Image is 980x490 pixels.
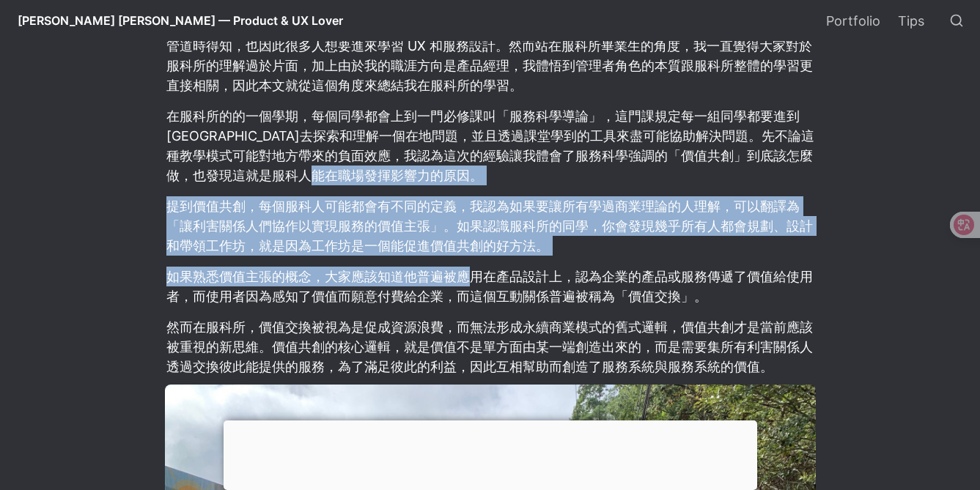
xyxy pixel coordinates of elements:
[224,420,757,486] iframe: Advertisement
[165,264,816,308] p: 如果熟悉價值主張的概念，大家應該知道他普遍被應用在產品設計上，認為企業的產品或服務傳遞了價值給使用者，而使用者因為感知了價值而願意付費給企業，而這個互動關係普遍被稱為「價值交換」。
[18,13,343,28] span: [PERSON_NAME] [PERSON_NAME] — Product & UX Lover
[165,315,816,379] p: 然而在服科所，價值交換被視為是促成資源浪費，而無法形成永續商業模式的舊式邏輯，價值共創才是當前應該被重視的新思維。價值共創的核心邏輯，就是價值不是單方面由某一端創造出來的，而是需要集所有利害關係...
[165,194,816,258] p: 提到價值共創，每個服科人可能都會有不同的定義，我認為如果要讓所有學過商業理論的人理解，可以翻譯為「讓利害關係人們協作以實現服務的價值主張」。如果認識服科所的同學，你會發現幾乎所有人都會規劃、設計...
[165,14,816,97] p: 在 UI/UX 社群，很多人知道國立清華大學的服務科學研究所（以下簡稱服科所）是在搜尋 UX 或服務設計學習管道時得知，也因此很多人想要進來學習 UX 和服務設計。然而站在服科所畢業生的角度，我...
[165,104,816,188] p: 在服科所的的一個學期，每個同學都會上到一門必修課叫「服務科學導論」，這門課規定每一組同學都要進到[GEOGRAPHIC_DATA]去探索和理解一個在地問題，並且透過課堂學到的工具來盡可能協助解決...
